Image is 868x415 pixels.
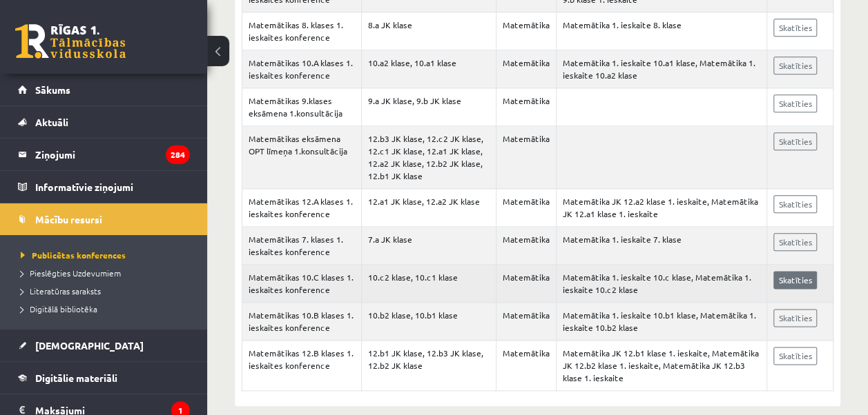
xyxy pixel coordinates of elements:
[556,265,766,303] td: Matemātika 1. ieskaite 10.c klase, Matemātika 1. ieskaite 10.c2 klase
[773,271,817,289] a: Skatīties
[361,126,496,189] td: 12.b3 JK klase, 12.c2 JK klase, 12.c1 JK klase, 12.a1 JK klase, 12.a2 JK klase, 12.b2 JK klase, 1...
[18,203,190,235] a: Mācību resursi
[242,126,362,189] td: Matemātikas eksāmena OPT līmeņa 1.konsultācija
[556,341,766,391] td: Matemātika JK 12.b1 klase 1. ieskaite, Matemātika JK 12.b2 klase 1. ieskaite, Matemātika JK 12.b3...
[242,303,362,341] td: Matemātikas 10.B klases 1. ieskaites konference
[21,285,101,296] span: Literatūras saraksts
[773,195,817,213] a: Skatīties
[773,309,817,327] a: Skatīties
[496,50,556,88] td: Matemātika
[35,372,117,384] span: Digitālie materiāli
[21,303,193,315] a: Digitālā bibliotēka
[18,74,190,105] a: Sākums
[361,50,496,88] td: 10.a2 klase, 10.a1 klase
[496,341,556,391] td: Matemātika
[496,303,556,341] td: Matemātika
[773,347,817,365] a: Skatīties
[361,341,496,391] td: 12.b1 JK klase, 12.b3 JK klase, 12.b2 JK klase
[18,362,190,394] a: Digitālie materiāli
[556,189,766,227] td: Matemātika JK 12.a2 klase 1. ieskaite, Matemātika JK 12.a1 klase 1. ieskaite
[21,267,193,279] a: Pieslēgties Uzdevumiem
[496,189,556,227] td: Matemātika
[35,83,70,96] span: Sākums
[18,106,190,138] a: Aktuāli
[18,330,190,361] a: [DEMOGRAPHIC_DATA]
[361,227,496,265] td: 7.a JK klase
[556,227,766,265] td: Matemātika 1. ieskaite 7. klase
[556,12,766,50] td: Matemātika 1. ieskaite 8. klase
[773,19,817,37] a: Skatīties
[361,303,496,341] td: 10.b2 klase, 10.b1 klase
[242,88,362,126] td: Matemātikas 9.klases eksāmena 1.konsultācija
[773,57,817,74] a: Skatīties
[35,171,190,203] legend: Informatīvie ziņojumi
[15,24,126,59] a: Rīgas 1. Tālmācības vidusskola
[361,265,496,303] td: 10.c2 klase, 10.c1 klase
[773,94,817,112] a: Skatīties
[35,139,190,170] legend: Ziņojumi
[773,233,817,251] a: Skatīties
[21,250,126,261] span: Publicētas konferences
[18,139,190,170] a: Ziņojumi284
[35,116,68,128] span: Aktuāli
[361,12,496,50] td: 8.a JK klase
[21,285,193,297] a: Literatūras saraksts
[496,265,556,303] td: Matemātika
[556,303,766,341] td: Matemātika 1. ieskaite 10.b1 klase, Matemātika 1. ieskaite 10.b2 klase
[773,132,817,150] a: Skatīties
[35,339,144,352] span: [DEMOGRAPHIC_DATA]
[242,12,362,50] td: Matemātikas 8. klases 1. ieskaites konference
[242,50,362,88] td: Matemātikas 10.A klases 1. ieskaites konference
[18,171,190,203] a: Informatīvie ziņojumi
[496,126,556,189] td: Matemātika
[242,265,362,303] td: Matemātikas 10.C klases 1. ieskaites konference
[242,189,362,227] td: Matemātikas 12.A klases 1. ieskaites konference
[496,88,556,126] td: Matemātika
[35,213,102,225] span: Mācību resursi
[361,88,496,126] td: 9.a JK klase, 9.b JK klase
[166,145,190,164] i: 284
[496,227,556,265] td: Matemātika
[242,341,362,391] td: Matemātikas 12.B klases 1. ieskaites konference
[21,303,97,314] span: Digitālā bibliotēka
[242,227,362,265] td: Matemātikas 7. klases 1. ieskaites konference
[556,50,766,88] td: Matemātika 1. ieskaite 10.a1 klase, Matemātika 1. ieskaite 10.a2 klase
[361,189,496,227] td: 12.a1 JK klase, 12.a2 JK klase
[496,12,556,50] td: Matemātika
[21,249,193,261] a: Publicētas konferences
[21,267,121,279] span: Pieslēgties Uzdevumiem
